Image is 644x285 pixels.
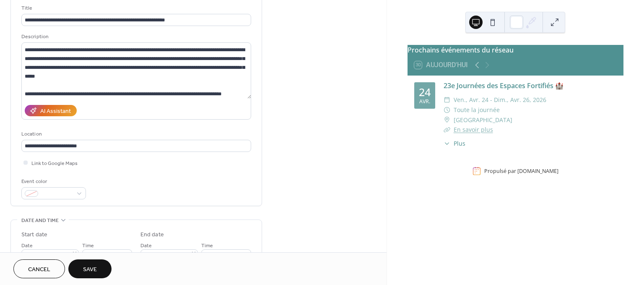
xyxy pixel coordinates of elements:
[21,177,84,186] div: Event color
[444,139,450,148] div: ​
[454,115,512,125] span: [GEOGRAPHIC_DATA]
[21,230,47,239] div: Start date
[444,95,450,105] div: ​
[21,130,249,139] div: Location
[444,81,563,90] a: 23e Journées des Espaces Fortifiés 🏰
[83,265,97,274] span: Save
[28,265,50,274] span: Cancel
[68,259,112,278] button: Save
[454,95,546,105] span: ven., avr. 24 - dim., avr. 26, 2026
[454,126,493,133] a: En savoir plus
[140,241,152,250] span: Date
[201,241,213,250] span: Time
[444,115,450,125] div: ​
[444,139,465,148] button: ​Plus
[21,216,59,225] span: Date and time
[13,259,65,278] button: Cancel
[484,167,558,175] div: Propulsé par
[21,4,249,13] div: Title
[517,167,558,175] a: [DOMAIN_NAME]
[21,32,249,41] div: Description
[40,107,71,116] div: AI Assistant
[444,125,450,135] div: ​
[25,105,77,116] button: AI Assistant
[21,241,33,250] span: Date
[31,159,78,168] span: Link to Google Maps
[140,230,164,239] div: End date
[82,241,94,250] span: Time
[419,87,431,97] div: 24
[454,139,465,148] span: Plus
[454,105,500,115] span: Toute la journée
[419,99,430,105] div: avr.
[408,45,623,55] div: Prochains événements du réseau
[444,105,450,115] div: ​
